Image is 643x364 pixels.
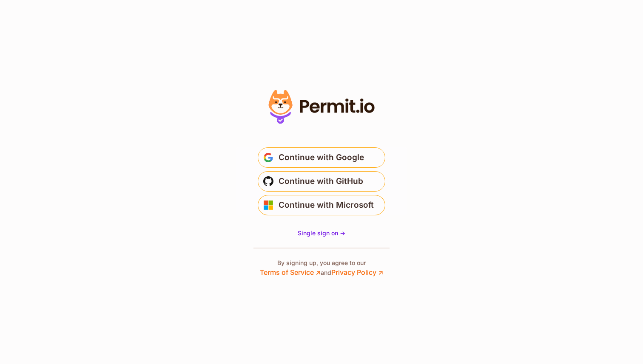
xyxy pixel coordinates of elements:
[298,229,345,237] a: Single sign on ->
[279,175,363,188] span: Continue with GitHub
[279,151,364,164] span: Continue with Google
[258,171,385,192] button: Continue with GitHub
[258,147,385,168] button: Continue with Google
[279,198,374,212] span: Continue with Microsoft
[331,268,383,277] a: Privacy Policy ↗
[260,259,383,277] p: By signing up, you agree to our and
[258,195,385,215] button: Continue with Microsoft
[260,268,321,277] a: Terms of Service ↗
[298,229,345,237] span: Single sign on ->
